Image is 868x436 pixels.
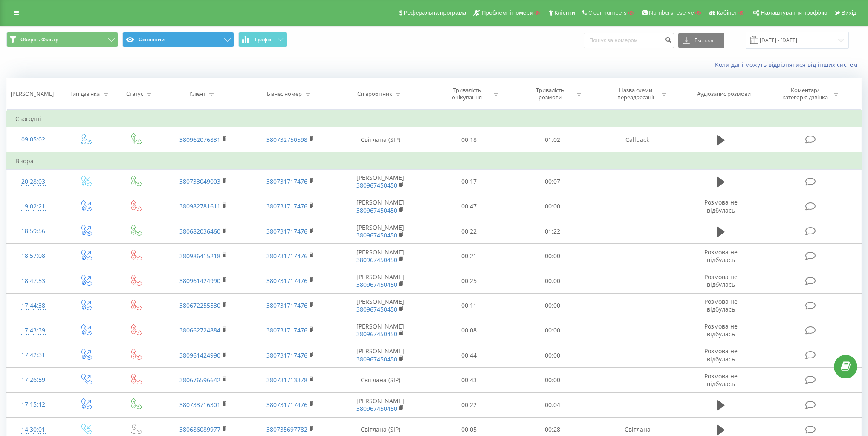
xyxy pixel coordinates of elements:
div: 20:28:03 [15,173,52,190]
div: 17:42:31 [15,347,52,364]
td: 00:07 [511,169,594,194]
td: 00:00 [511,244,594,269]
td: [PERSON_NAME] [334,393,427,417]
a: 380732750598 [266,136,307,144]
a: 380662724884 [179,326,220,334]
div: 17:43:39 [15,322,52,339]
div: 17:44:38 [15,297,52,314]
button: Експорт [678,33,724,48]
td: Callback [594,127,681,153]
div: 19:02:21 [15,198,52,215]
td: [PERSON_NAME] [334,343,427,368]
a: 380967450450 [356,256,397,264]
span: Розмова не відбулась [704,248,738,264]
a: 380967450450 [356,355,397,363]
div: 18:47:53 [15,273,52,289]
td: Вчора [7,153,862,170]
div: 18:59:56 [15,223,52,240]
div: Статус [126,90,143,98]
a: 380967450450 [356,206,397,214]
div: Тривалість розмови [527,87,573,101]
a: 380961424990 [179,351,220,359]
div: Назва схеми переадресації [613,87,658,101]
td: 00:00 [511,269,594,293]
td: 00:22 [427,219,511,244]
td: [PERSON_NAME] [334,219,427,244]
div: Клієнт [189,90,205,98]
td: [PERSON_NAME] [334,293,427,318]
td: 01:22 [511,219,594,244]
span: Розмова не відбулась [704,273,738,289]
span: Розмова не відбулась [704,347,738,363]
input: Пошук за номером [584,33,674,48]
td: 00:43 [427,368,511,393]
td: [PERSON_NAME] [334,169,427,194]
a: 380967450450 [356,231,397,239]
td: Світлана (SIP) [334,127,427,153]
span: Клієнти [554,9,575,16]
td: 00:21 [427,244,511,269]
span: Вихід [842,9,856,16]
a: 380733716301 [179,401,220,409]
td: 00:00 [511,194,594,219]
a: 380986415218 [179,252,220,260]
td: 00:08 [427,318,511,343]
a: 380731717476 [266,202,307,210]
div: Бізнес номер [267,90,302,98]
div: 17:26:59 [15,372,52,388]
td: 00:25 [427,269,511,293]
a: 380962076831 [179,136,220,144]
div: Тривалість очікування [444,87,490,101]
div: Тип дзвінка [69,90,100,98]
a: 380982781611 [179,202,220,210]
td: Сьогодні [7,110,862,127]
a: 380731717476 [266,401,307,409]
a: 380672255530 [179,301,220,309]
a: 380731717476 [266,277,307,285]
td: 00:44 [427,343,511,368]
span: Clear numbers [588,9,627,16]
a: 380731713378 [266,376,307,384]
td: [PERSON_NAME] [334,244,427,269]
span: Numbers reserve [649,9,694,16]
td: 00:00 [511,293,594,318]
td: 00:17 [427,169,511,194]
a: 380731717476 [266,326,307,334]
button: Оберіть Фільтр [6,32,118,47]
a: 380961424990 [179,277,220,285]
div: [PERSON_NAME] [11,90,54,98]
button: Основний [122,32,234,47]
a: 380682036460 [179,227,220,235]
td: [PERSON_NAME] [334,269,427,293]
span: Розмова не відбулась [704,322,738,338]
td: 00:22 [427,393,511,417]
span: Розмова не відбулась [704,372,738,388]
a: Коли дані можуть відрізнятися вiд інших систем [715,61,862,69]
a: 380967450450 [356,404,397,413]
td: [PERSON_NAME] [334,318,427,343]
a: 380731717476 [266,252,307,260]
button: Графік [238,32,287,47]
div: Коментар/категорія дзвінка [780,87,830,101]
div: 09:05:02 [15,131,52,148]
a: 380733049003 [179,177,220,185]
a: 380731717476 [266,177,307,185]
a: 380731717476 [266,301,307,309]
a: 380676596642 [179,376,220,384]
span: Налаштування профілю [761,9,827,16]
td: [PERSON_NAME] [334,194,427,219]
span: Графік [255,37,272,43]
div: Аудіозапис розмови [697,90,751,98]
a: 380967450450 [356,330,397,338]
a: 380967450450 [356,305,397,313]
td: 00:00 [511,318,594,343]
td: 00:47 [427,194,511,219]
a: 380731717476 [266,227,307,235]
td: 00:04 [511,393,594,417]
span: Проблемні номери [481,9,533,16]
a: 380967450450 [356,181,397,189]
span: Розмова не відбулась [704,198,738,214]
div: 17:15:12 [15,396,52,413]
div: 18:57:08 [15,248,52,264]
a: 380967450450 [356,280,397,289]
